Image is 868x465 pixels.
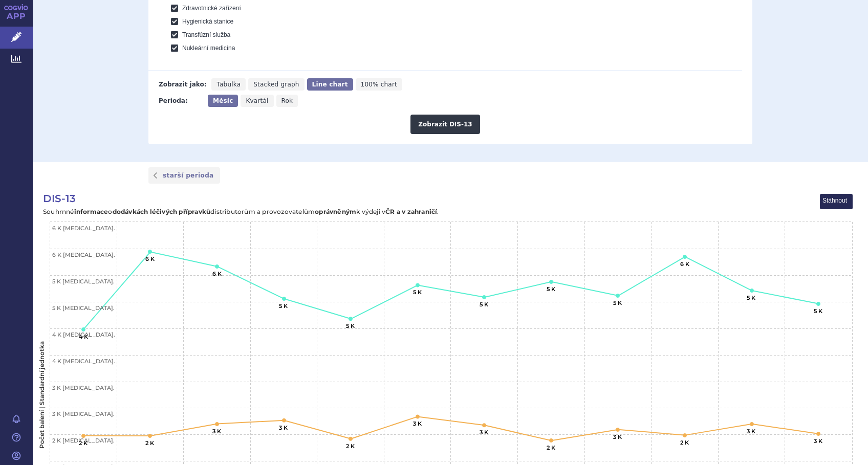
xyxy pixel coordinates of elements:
text: 3 K [212,428,222,435]
span: Tabulka [216,81,241,88]
path: únor 2025, 5,085.00. L04AA06 MYFENAX 500MG TBL FLM 50. [482,295,486,299]
span: 100% chart [361,81,397,88]
text: 6 K [680,260,690,268]
text: 5 K [413,289,422,296]
text: 2 K [145,439,155,447]
path: červenec 2025, 4,961.00. L04AA06 MYFENAX 500MG TBL FLM 50. [816,302,820,306]
span: Hygienická stanice [182,18,233,25]
text: 4 K [MEDICAL_DATA]. [52,358,115,365]
text: 3 K [480,429,489,436]
div: Perioda: [159,95,203,107]
path: září 2024, 5,937.00. L04AA06 MYFENAX 500MG TBL FLM 50. [148,250,152,254]
button: View chart menu, DIS-13 [820,194,853,209]
path: březen 2025, 5,375.00. L04AA06 MYFENAX 500MG TBL FLM 50. [549,280,553,284]
text: 6 K [MEDICAL_DATA]. [52,251,115,258]
text: 6 K [212,270,222,277]
text: 5 K [747,294,756,301]
text: 3 K [MEDICAL_DATA]. [52,384,115,391]
text: 2 K [547,444,556,451]
div: Zobrazit jako: [159,78,206,91]
text: Počet balení | Standardní jednotka [38,341,46,448]
text: 3 K [413,420,422,427]
path: říjen 2024, 2,701.00. L04AA06 CELLCEPT 500MG TBL FLM 50. [215,422,219,426]
path: prosinec 2024, 4,677.00. L04AA06 MYFENAX 500MG TBL FLM 50. [349,317,353,321]
path: listopad 2024, 5,055.00. L04AA06 MYFENAX 500MG TBL FLM 50. [282,297,286,301]
text: 3 K [747,428,756,435]
path: srpen 2024, 4,481.00. L04AA06 MYFENAX 500MG TBL FLM 50. [81,327,85,331]
text: 4 K [MEDICAL_DATA]. [52,331,115,338]
path: leden 2025, 2,837.00. L04AA06 CELLCEPT 500MG TBL FLM 50. [416,414,420,418]
text: 3 K [613,433,622,440]
span: Měsíc [213,97,233,104]
text: 5 K [547,285,556,293]
path: říjen 2024, 5,663.00. L04AA06 MYFENAX 500MG TBL FLM 50. [215,264,219,269]
text: 5 K [613,299,622,306]
text: 5 K [279,302,288,309]
span: Rok [281,97,293,104]
tspan: informace [74,208,108,215]
text: 5 K [346,322,355,329]
span: Kvartál [246,97,268,104]
tspan: dodávkách léčivých přípravků [113,208,211,215]
tspan: oprávněným [315,208,356,215]
path: březen 2025, 2,385.00. L04AA06 CELLCEPT 500MG TBL FLM 50. [549,438,553,442]
path: prosinec 2024, 2,419.00. L04AA06 CELLCEPT 500MG TBL FLM 50. [349,436,353,440]
text: 2 K [346,442,355,450]
span: Nukleární medicína [182,45,235,52]
text: 5 K [814,307,823,315]
text: 5 K [480,301,489,308]
text: 2 K [MEDICAL_DATA]. [52,437,115,444]
path: červen 2025, 5,209.00. L04AA06 MYFENAX 500MG TBL FLM 50. [750,289,754,293]
path: únor 2025, 2,675.00. L04AA06 CELLCEPT 500MG TBL FLM 50. [482,423,486,427]
span: Line chart [312,81,348,88]
text: 2 K [680,439,689,446]
text: 5 K [MEDICAL_DATA]. [52,304,115,312]
tspan: ČR a v zahraničí [385,208,438,215]
a: starší perioda [148,167,220,184]
text: Souhrnné o distributorům a provozovatelům k výdeji v . [43,208,439,215]
path: listopad 2024, 2,766.00. L04AA06 CELLCEPT 500MG TBL FLM 50. [282,418,286,422]
text: 3 K [279,424,288,431]
path: červenec 2025, 2,514.00. L04AA06 CELLCEPT 500MG TBL FLM 50. [816,432,820,436]
path: duben 2025, 2,593.00. L04AA06 CELLCEPT 500MG TBL FLM 50. [616,428,620,432]
path: duben 2025, 5,113.00. L04AA06 MYFENAX 500MG TBL FLM 50. [616,294,620,298]
text: 6 K [145,255,155,262]
span: Stacked graph [253,81,299,88]
span: Zdravotnické zařízení [182,5,241,12]
path: květen 2025, 5,846.00. L04AA06 MYFENAX 500MG TBL FLM 50. [683,255,687,259]
path: září 2024, 2,474.00. L04AA06 CELLCEPT 500MG TBL FLM 50. [148,434,152,438]
span: DIS-13 [43,192,76,205]
path: květen 2025, 2,488.00. L04AA06 CELLCEPT 500MG TBL FLM 50. [683,433,687,437]
text: 3 K [814,437,823,445]
path: leden 2025, 5,311.00. L04AA06 MYFENAX 500MG TBL FLM 50. [416,283,420,287]
span: Transfúzní služba [182,31,230,38]
text: 6 K [MEDICAL_DATA]. [52,225,115,232]
path: srpen 2024, 2,479.00. L04AA06 CELLCEPT 500MG TBL FLM 50. [81,434,85,438]
text: 3 K [MEDICAL_DATA]. [52,410,115,417]
path: červen 2025, 2,698.00. L04AA06 CELLCEPT 500MG TBL FLM 50. [750,422,754,426]
text: 5 K [MEDICAL_DATA]. [52,278,115,285]
button: Zobrazit DIS-13 [410,115,480,134]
